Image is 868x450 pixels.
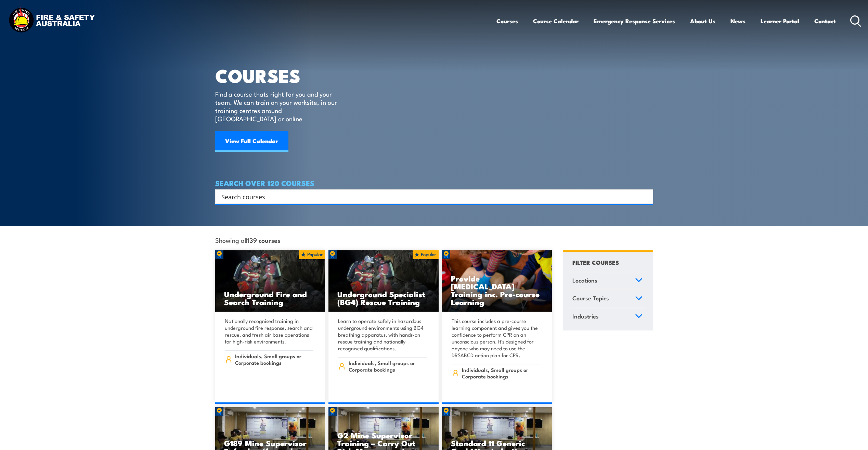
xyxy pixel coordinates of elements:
[215,250,325,312] img: Underground mine rescue
[814,12,836,30] a: Contact
[223,192,639,201] form: Search form
[572,258,619,267] h4: FILTER COURSES
[594,12,675,30] a: Emergency Response Services
[215,131,288,152] a: View Full Calendar
[215,236,280,243] span: Showing all
[221,191,638,202] input: Search input
[572,276,597,285] span: Locations
[235,353,313,366] span: Individuals, Small groups or Corporate bookings
[496,12,518,30] a: Courses
[247,235,280,245] strong: 139 courses
[569,290,646,308] a: Course Topics
[761,12,799,30] a: Learner Portal
[215,250,325,312] a: Underground Fire and Search Training
[569,308,646,326] a: Industries
[328,250,439,312] img: Underground mine rescue
[690,12,715,30] a: About Us
[641,192,651,201] button: Search magnifier button
[572,312,599,321] span: Industries
[442,250,552,312] a: Provide [MEDICAL_DATA] Training inc. Pre-course Learning
[215,67,347,83] h1: COURSES
[452,317,541,359] p: This course includes a pre-course learning component and gives you the confidence to perform CPR ...
[349,360,427,373] span: Individuals, Small groups or Corporate bookings
[224,290,316,306] h3: Underground Fire and Search Training
[451,274,543,306] h3: Provide [MEDICAL_DATA] Training inc. Pre-course Learning
[225,317,314,345] p: Nationally recognised training in underground fire response, search and rescue, and fresh air bas...
[462,366,540,379] span: Individuals, Small groups or Corporate bookings
[569,272,646,290] a: Locations
[328,250,439,312] a: Underground Specialist (BG4) Rescue Training
[533,12,579,30] a: Course Calendar
[730,12,746,30] a: News
[572,293,609,303] span: Course Topics
[442,250,552,312] img: Low Voltage Rescue and Provide CPR
[338,317,427,352] p: Learn to operate safely in hazardous underground environments using BG4 breathing apparatus, with...
[215,179,653,187] h4: SEARCH OVER 120 COURSES
[215,90,340,123] p: Find a course thats right for you and your team. We can train on your worksite, in our training c...
[337,290,430,306] h3: Underground Specialist (BG4) Rescue Training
